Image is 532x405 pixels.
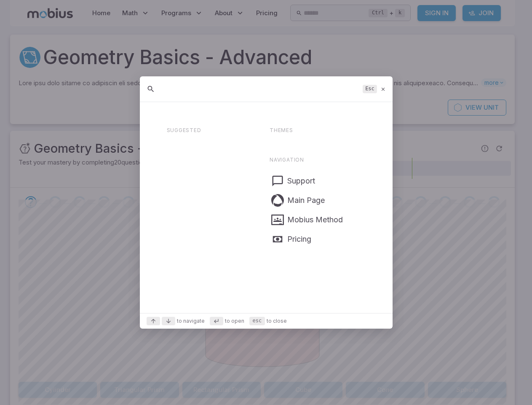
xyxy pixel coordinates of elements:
p: Navigation [270,157,366,163]
kbd: esc [249,317,265,325]
p: Support [287,175,315,187]
span: to close [267,317,287,325]
span: to navigate [177,317,205,325]
p: Themes [270,127,366,133]
p: Main Page [287,194,325,206]
div: Suggestions [140,104,393,313]
span: to open [225,317,244,325]
p: Pricing [287,233,311,245]
kbd: Esc [363,85,377,93]
p: Suggested [167,127,253,133]
p: Mobius Method [287,214,343,226]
